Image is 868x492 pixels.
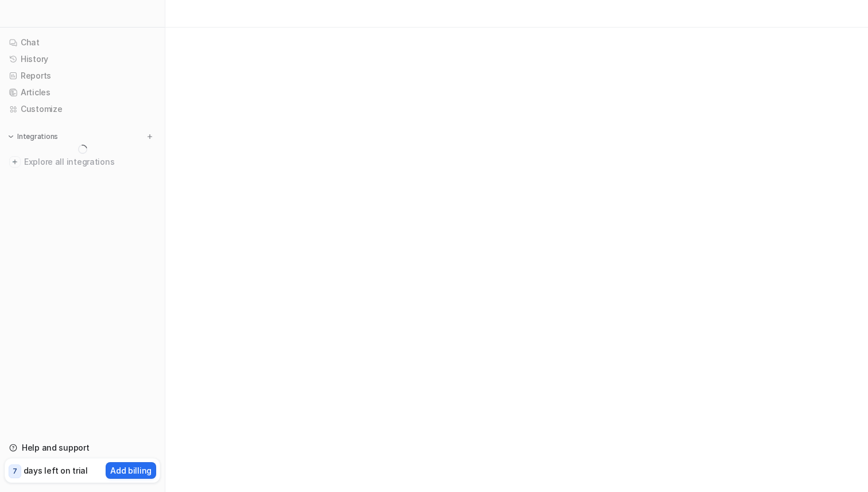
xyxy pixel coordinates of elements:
a: Explore all integrations [5,154,160,170]
button: Add billing [106,462,156,479]
a: Reports [5,68,160,84]
p: days left on trial [24,464,88,476]
a: Help and support [5,440,160,456]
a: History [5,51,160,67]
img: menu_add.svg [146,133,154,141]
p: Add billing [110,464,152,476]
button: Integrations [5,131,61,142]
span: Explore all integrations [24,153,156,171]
a: Customize [5,101,160,117]
a: Chat [5,34,160,51]
p: 7 [13,466,17,476]
img: explore all integrations [9,156,21,168]
a: Articles [5,84,160,100]
p: Integrations [17,132,58,141]
img: expand menu [7,133,15,141]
